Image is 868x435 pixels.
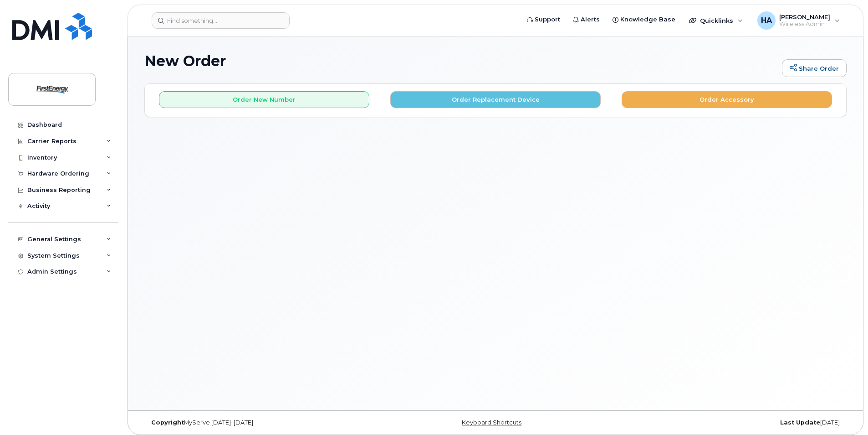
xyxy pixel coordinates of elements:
h1: New Order [144,53,777,69]
button: Order Accessory [622,91,832,108]
button: Order Replacement Device [390,91,601,108]
strong: Last Update [780,419,820,426]
iframe: Messenger Launcher [828,395,861,428]
strong: Copyright [151,419,184,426]
div: MyServe [DATE]–[DATE] [144,419,378,426]
button: Order New Number [159,91,369,108]
a: Share Order [782,59,847,78]
div: [DATE] [613,419,847,426]
a: Keyboard Shortcuts [462,419,521,426]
